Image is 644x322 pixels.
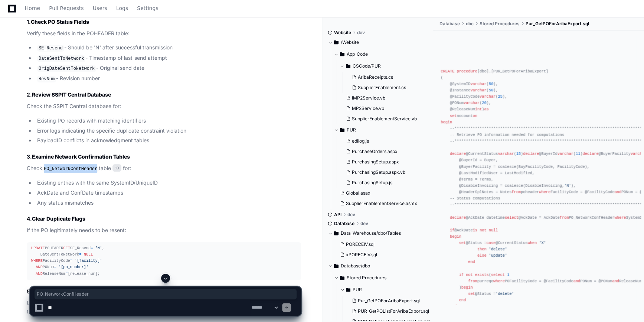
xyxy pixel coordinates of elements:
[525,21,589,27] span: Pur_GetPOForAribaExport.sql
[352,105,384,111] span: MP2Service.vb
[54,265,56,269] span: =
[360,221,368,227] span: dev
[482,101,486,105] span: 20
[35,54,301,63] li: - Timestamp of last send attempt
[464,101,480,105] span: varchar
[491,273,505,277] span: select
[439,21,460,27] span: Database
[477,247,487,251] span: then
[35,127,301,135] li: Error logs indicating the specific duplicate constraint violation
[341,39,359,45] span: /Website
[516,152,521,156] span: 15
[70,258,72,263] span: =
[37,76,56,82] code: RevNum
[511,190,521,194] span: from
[37,55,85,62] code: DateSentToNetwork
[79,252,81,257] span: =
[484,107,488,111] span: as
[473,114,477,118] span: on
[498,152,514,156] span: varchar
[489,88,493,92] span: 50
[507,273,509,277] span: 1
[346,241,375,247] span: PORECEIV.sql
[343,93,424,103] button: IMP2Service.vb
[35,189,301,197] li: AckDate and ConfDate timestamps
[457,69,477,74] span: procedure
[346,252,377,258] span: xPORECEIV.sql
[328,260,428,272] button: Database/dbo
[328,36,428,48] button: /Website
[523,152,539,156] span: declare
[489,82,493,86] span: 50
[352,95,385,101] span: IMP2Service.vb
[25,6,40,10] span: Home
[35,179,301,187] li: Existing entries with the same SystemID/UniqueID
[340,60,428,72] button: CSCode/PUR
[558,152,573,156] span: varchar
[93,6,107,10] span: Users
[37,291,294,297] span: PO_NetworkConfHeader
[65,271,68,276] span: =
[450,228,454,232] span: if
[479,21,519,27] span: Stored Procedures
[343,167,424,178] button: PurchasingSetup.aspx.vb
[346,190,370,196] span: Global.asax
[489,228,498,232] span: null
[36,265,42,269] span: AND
[352,149,398,155] span: PurchaseOrders.aspx
[346,201,417,206] span: SupplierEnablementService.asmx
[459,241,466,245] span: set
[358,85,406,91] span: SupplierEnablement.cs
[539,241,546,245] span: 'X'
[487,241,496,245] span: case
[27,153,301,160] h3: 3.
[459,273,464,277] span: if
[347,51,368,57] span: App_Code
[340,50,344,59] svg: Directory
[334,221,354,227] span: Database
[337,188,424,198] button: Global.asax
[35,136,301,145] li: PayloadID conflicts in acknowledgment tables
[340,126,344,134] svg: Directory
[505,215,519,220] span: select
[450,215,466,220] span: declare
[95,246,102,250] span: 'N'
[582,152,598,156] span: declare
[27,18,301,26] h3: 1.
[27,215,301,222] h3: 4.
[37,45,64,52] code: SE_Resend
[441,120,452,124] span: begin
[450,234,461,239] span: begin
[498,94,502,99] span: 25
[560,215,569,220] span: from
[334,261,339,270] svg: Directory
[349,72,424,82] button: AribaReceipts.cs
[31,246,45,250] span: UPDATE
[35,199,301,207] li: Any status mismatches
[32,153,130,160] strong: Examine Network Confirmation Tables
[480,94,496,99] span: varchar
[615,215,626,220] span: where
[576,152,580,156] span: 11
[475,107,482,111] span: int
[343,178,424,188] button: PurchasingSetup.js
[35,117,301,125] li: Existing PO records with matching identifiers
[341,263,370,269] span: Database/dbo
[42,166,99,172] code: PO_NetworkConfHeader
[441,69,454,74] span: CREATE
[450,133,564,137] span: -- Retrieve PO information needed for computations
[450,152,466,156] span: declare
[340,273,344,282] svg: Directory
[343,103,424,114] button: MP2Service.vb
[480,228,486,232] span: not
[337,198,424,209] button: SupplierEnablementService.asmx
[31,245,297,277] div: POHEADER SE_Resend , DateSentToNetwork FacilityCode PONum ReleaseNum [release_num];
[59,265,88,269] span: '[po_number]'
[36,271,42,276] span: AND
[27,29,301,38] p: Verify these fields in the POHEADER table:
[489,253,507,258] span: 'update'
[352,138,369,144] span: edilog.js
[465,21,473,27] span: dbo
[35,43,301,52] li: - Should be 'N' after successful transmission
[337,250,424,260] button: xPORECEIV.sql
